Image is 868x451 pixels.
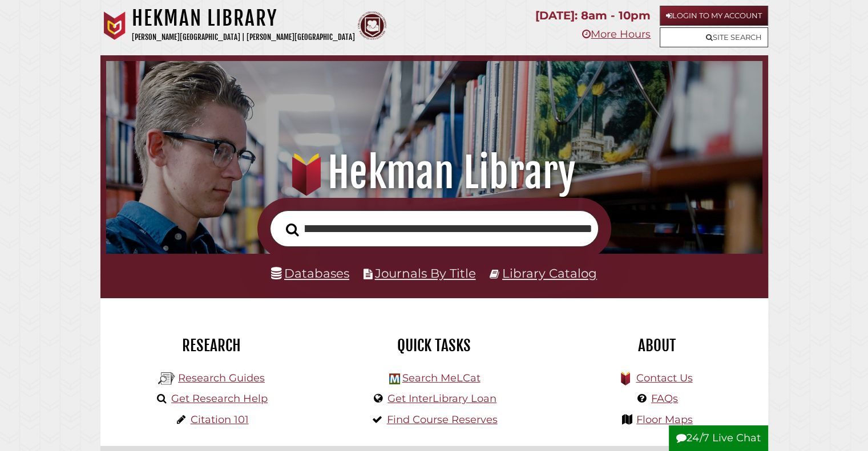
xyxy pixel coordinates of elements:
[402,372,480,384] a: Search MeLCat
[389,373,400,384] img: Hekman Library Logo
[132,6,355,31] h1: Hekman Library
[660,27,768,47] a: Site Search
[132,31,355,44] p: [PERSON_NAME][GEOGRAPHIC_DATA] | [PERSON_NAME][GEOGRAPHIC_DATA]
[171,392,268,405] a: Get Research Help
[109,336,314,355] h2: Research
[158,370,175,387] img: Hekman Library Logo
[191,413,249,426] a: Citation 101
[119,148,749,198] h1: Hekman Library
[636,413,693,426] a: Floor Maps
[332,336,537,355] h2: Quick Tasks
[286,222,299,236] i: Search
[660,6,768,26] a: Login to My Account
[387,413,498,426] a: Find Course Reserves
[358,11,386,40] img: Calvin Theological Seminary
[502,266,597,281] a: Library Catalog
[100,11,129,40] img: Calvin University
[582,28,651,40] a: More Hours
[178,372,265,384] a: Research Guides
[271,266,349,281] a: Databases
[651,392,678,405] a: FAQs
[387,392,496,405] a: Get InterLibrary Loan
[535,6,651,26] p: [DATE]: 8am - 10pm
[280,220,305,239] button: Search
[636,372,692,384] a: Contact Us
[375,266,476,281] a: Journals By Title
[554,336,760,355] h2: About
